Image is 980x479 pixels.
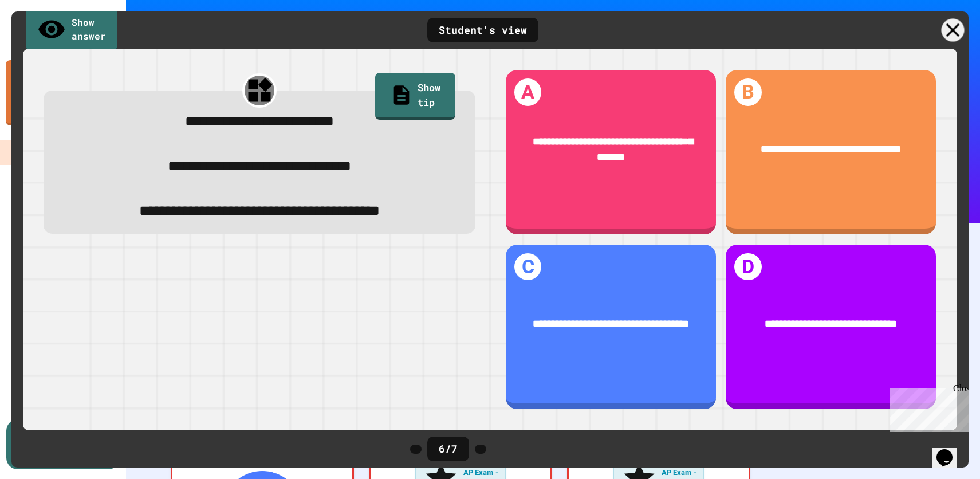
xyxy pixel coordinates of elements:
[5,5,79,73] div: Chat with us now!Close
[427,437,469,461] div: 6 / 7
[734,78,762,106] h1: B
[427,18,538,42] div: Student's view
[514,78,542,106] h1: A
[932,433,969,468] iframe: chat widget
[734,253,762,281] h1: D
[885,383,969,432] iframe: chat widget
[514,253,542,281] h1: C
[375,73,455,120] a: Show tip
[26,9,117,52] a: Show answer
